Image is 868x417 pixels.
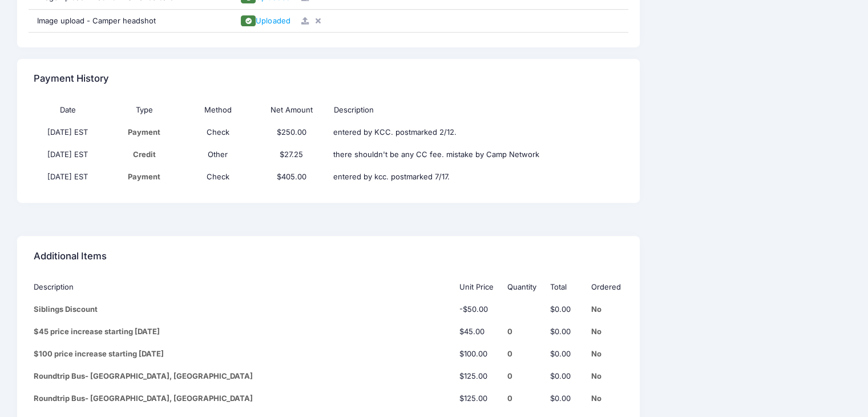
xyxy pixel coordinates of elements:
[256,16,290,25] span: Uploaded
[507,326,539,338] div: 0
[237,16,294,25] a: Uploaded
[107,121,181,143] td: Payment
[255,166,328,188] td: $405.00
[454,387,502,410] td: $125.00
[502,276,544,298] th: Quantity
[107,166,181,188] td: Payment
[34,121,107,143] td: [DATE] EST
[507,371,539,382] div: 0
[591,371,623,382] div: No
[544,320,586,343] td: $0.00
[34,365,454,387] td: Roundtrip Bus- [GEOGRAPHIC_DATA], [GEOGRAPHIC_DATA]
[328,166,549,188] td: entered by kcc. postmarked 7/17.
[34,387,454,410] td: Roundtrip Bus- [GEOGRAPHIC_DATA], [GEOGRAPHIC_DATA]
[107,143,181,166] td: Credit
[544,365,586,387] td: $0.00
[544,387,586,410] td: $0.00
[507,393,539,404] div: 0
[454,298,502,320] td: -$50.00
[591,304,623,315] div: No
[34,343,454,365] td: $100 price increase starting [DATE]
[507,348,539,360] div: 0
[34,276,454,298] th: Description
[107,99,181,121] th: Type
[328,99,549,121] th: Description
[544,276,586,298] th: Total
[454,320,502,343] td: $45.00
[544,298,586,320] td: $0.00
[544,343,586,365] td: $0.00
[34,240,107,272] h4: Additional Items
[181,166,255,188] td: Check
[34,166,107,188] td: [DATE] EST
[591,348,623,360] div: No
[255,99,328,121] th: Net Amount
[181,99,255,121] th: Method
[328,121,549,143] td: entered by KCC. postmarked 2/12.
[328,143,549,166] td: there shouldn't be any CC fee. mistake by Camp Network
[181,121,255,143] td: Check
[255,121,328,143] td: $250.00
[181,143,255,166] td: Other
[255,143,328,166] td: $27.25
[29,10,229,33] div: Image upload - Camper headshot
[34,99,107,121] th: Date
[454,343,502,365] td: $100.00
[34,143,107,166] td: [DATE] EST
[454,365,502,387] td: $125.00
[586,276,623,298] th: Ordered
[34,62,109,95] h4: Payment History
[591,326,623,338] div: No
[34,298,454,320] td: Siblings Discount
[454,276,502,298] th: Unit Price
[34,320,454,343] td: $45 price increase starting [DATE]
[591,393,623,404] div: No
